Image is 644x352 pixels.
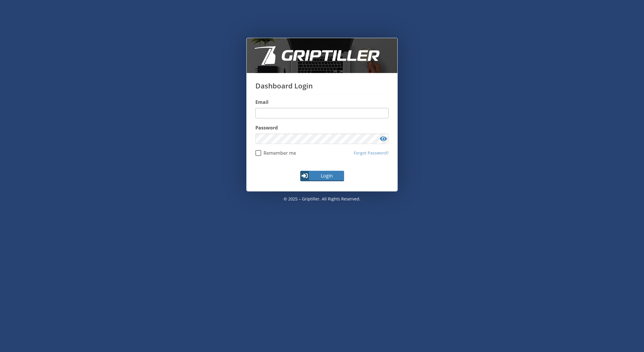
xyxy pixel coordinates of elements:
[354,150,389,156] a: Forgot Password?
[246,191,398,207] p: © 2025 – Griptiller. All rights reserved.
[255,99,389,106] label: Email
[261,150,296,156] span: Remember me
[300,171,344,181] button: Login
[310,172,344,179] span: Login
[255,82,389,94] h1: Dashboard Login
[255,124,389,131] label: Password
